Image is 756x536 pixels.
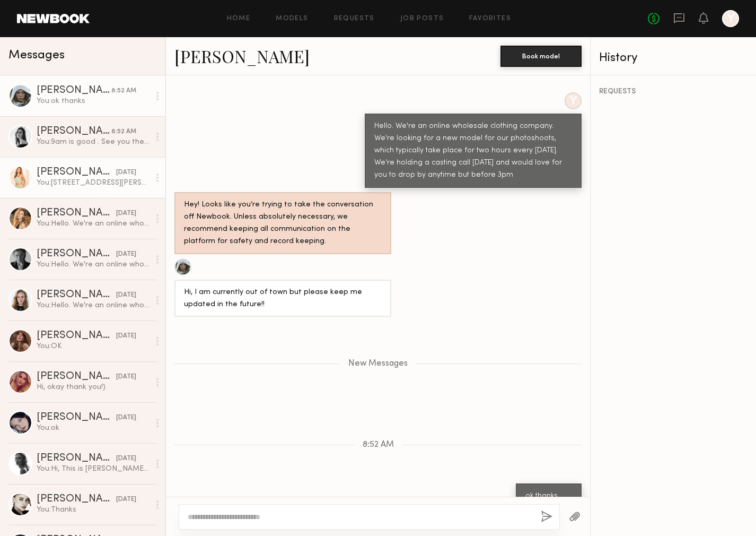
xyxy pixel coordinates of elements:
div: [DATE] [116,331,136,341]
div: [PERSON_NAME] [37,371,116,382]
div: [PERSON_NAME] [37,249,116,260]
div: [DATE] [116,209,136,219]
div: [DATE] [116,413,136,423]
a: Requests [334,15,375,22]
div: 8:52 AM [111,86,136,96]
a: Home [227,15,251,22]
a: Book model [500,51,582,60]
div: ok thanks [525,490,572,503]
div: You: Hi, This is [PERSON_NAME] from Hapticsusa, wholesale company. Can you stop by for the castin... [37,464,150,474]
div: [PERSON_NAME] [37,208,116,219]
div: [PERSON_NAME] [37,126,111,137]
a: Favorites [469,15,511,22]
div: [DATE] [116,168,136,178]
div: You: OK [37,341,150,351]
div: [DATE] [116,372,136,382]
div: [DATE] [116,454,136,464]
button: Book model [500,46,582,67]
a: [PERSON_NAME] [174,45,310,67]
div: Hey! Looks like you’re trying to take the conversation off Newbook. Unless absolutely necessary, ... [184,199,382,248]
div: [PERSON_NAME] [37,412,116,423]
div: [DATE] [116,495,136,505]
a: Models [276,15,308,22]
div: [DATE] [116,290,136,300]
div: REQUESTS [599,88,748,96]
div: Hello. We're an online wholesale clothing company. We're looking for a new model for our photosho... [374,120,572,181]
div: You: 9am is good . See you then. Thank you! [37,137,150,147]
div: Hi, I am currently out of town but please keep me updated in the future!! [184,287,382,311]
div: [PERSON_NAME] [37,331,116,341]
div: [PERSON_NAME] [37,453,116,464]
div: 8:52 AM [111,127,136,137]
span: Messages [8,49,65,62]
span: 8:52 AM [363,440,394,449]
div: You: Hello. We're an online wholesale clothing company. You can find us by searching for hapticsu... [37,260,150,270]
a: Job Posts [400,15,444,22]
a: Y [722,10,739,27]
div: [PERSON_NAME] [37,167,116,178]
div: You: ok thanks [37,96,150,106]
div: You: [STREET_ADDRESS][PERSON_NAME] This site lists your hourly rate at $200. And please let me kn... [37,178,150,188]
div: [DATE] [116,249,136,260]
div: History [599,52,748,64]
div: Hi, okay thank you!) [37,382,150,392]
div: [PERSON_NAME] [37,494,116,505]
span: New Messages [348,359,408,368]
div: You: Hello. We're an online wholesale clothing company. You can find us by searching for hapticsu... [37,300,150,310]
div: You: Hello. We're an online wholesale clothing company. You can find us by searching for hapticsu... [37,219,150,229]
div: You: ok [37,423,150,433]
div: You: Thanks [37,505,150,515]
div: [PERSON_NAME] [37,85,111,96]
div: [PERSON_NAME] [37,290,116,300]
